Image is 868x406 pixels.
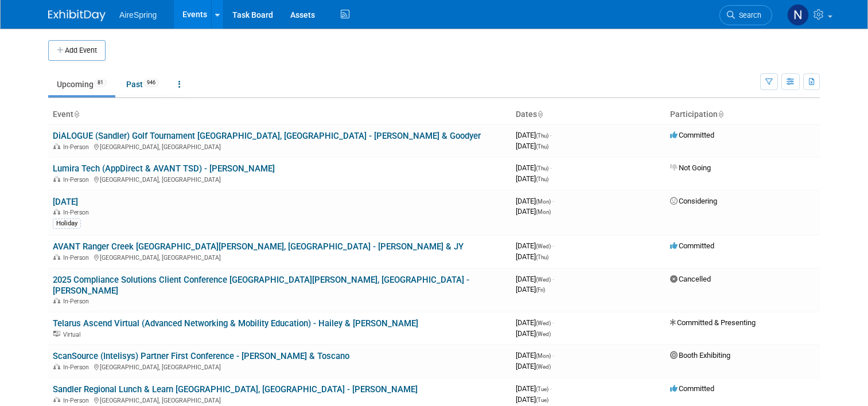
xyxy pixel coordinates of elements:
[552,351,554,360] span: -
[53,397,60,403] img: In-Person Event
[48,73,115,95] a: Upcoming81
[552,241,554,250] span: -
[119,10,157,19] span: AireSpring
[536,132,548,139] span: (Thu)
[53,318,418,329] a: Telarus Ascend Virtual (Advanced Networking & Mobility Education) - Hailey & [PERSON_NAME]
[670,163,711,172] span: Not Going
[670,275,711,283] span: Cancelled
[53,131,481,141] a: DiALOGUE (Sandler) Golf Tournament [GEOGRAPHIC_DATA], [GEOGRAPHIC_DATA] - [PERSON_NAME] & Goodyer
[63,397,92,404] span: In-Person
[516,275,554,283] span: [DATE]
[670,351,730,360] span: Booth Exhibiting
[516,207,551,216] span: [DATE]
[550,131,552,139] span: -
[550,163,552,172] span: -
[536,287,545,293] span: (Fri)
[53,252,507,261] div: [GEOGRAPHIC_DATA], [GEOGRAPHIC_DATA]
[516,318,554,327] span: [DATE]
[787,4,809,26] img: Natalie Pyron
[536,209,551,215] span: (Mon)
[516,285,545,294] span: [DATE]
[670,384,714,393] span: Committed
[537,110,543,119] a: Sort by Start Date
[718,110,723,119] a: Sort by Participation Type
[536,198,551,205] span: (Mon)
[536,331,551,337] span: (Wed)
[536,386,548,392] span: (Tue)
[48,105,511,124] th: Event
[94,79,107,87] span: 81
[511,105,665,124] th: Dates
[53,143,60,149] img: In-Person Event
[53,362,507,371] div: [GEOGRAPHIC_DATA], [GEOGRAPHIC_DATA]
[516,163,552,172] span: [DATE]
[53,218,81,229] div: Holiday
[670,318,756,327] span: Committed & Presenting
[53,254,60,260] img: In-Person Event
[516,131,552,139] span: [DATE]
[53,209,60,214] img: In-Person Event
[735,11,761,19] span: Search
[53,331,60,337] img: Virtual Event
[670,131,714,139] span: Committed
[516,362,551,370] span: [DATE]
[516,174,548,183] span: [DATE]
[63,176,92,184] span: In-Person
[536,364,551,370] span: (Wed)
[53,142,507,151] div: [GEOGRAPHIC_DATA], [GEOGRAPHIC_DATA]
[53,163,275,174] a: Lumira Tech (AppDirect & AVANT TSD) - [PERSON_NAME]
[536,143,548,150] span: (Thu)
[63,298,92,305] span: In-Person
[53,176,60,182] img: In-Person Event
[536,353,551,359] span: (Mon)
[516,142,548,150] span: [DATE]
[63,254,92,261] span: In-Person
[670,241,714,250] span: Committed
[516,351,554,360] span: [DATE]
[536,320,551,326] span: (Wed)
[536,165,548,171] span: (Thu)
[63,364,92,371] span: In-Person
[550,384,552,393] span: -
[536,254,548,260] span: (Thu)
[53,275,469,296] a: 2025 Compliance Solutions Client Conference [GEOGRAPHIC_DATA][PERSON_NAME], [GEOGRAPHIC_DATA] - [...
[552,197,554,205] span: -
[516,252,548,261] span: [DATE]
[118,73,168,95] a: Past946
[552,275,554,283] span: -
[536,397,548,403] span: (Tue)
[552,318,554,327] span: -
[53,364,60,369] img: In-Person Event
[48,40,106,61] button: Add Event
[665,105,820,124] th: Participation
[63,209,92,216] span: In-Person
[53,241,464,252] a: AVANT Ranger Creek [GEOGRAPHIC_DATA][PERSON_NAME], [GEOGRAPHIC_DATA] - [PERSON_NAME] & JY
[48,10,106,21] img: ExhibitDay
[516,197,554,205] span: [DATE]
[53,384,418,395] a: Sandler Regional Lunch & Learn [GEOGRAPHIC_DATA], [GEOGRAPHIC_DATA] - [PERSON_NAME]
[53,298,60,303] img: In-Person Event
[536,243,551,249] span: (Wed)
[143,79,159,87] span: 946
[516,384,552,393] span: [DATE]
[53,351,349,361] a: ScanSource (Intelisys) Partner First Conference - [PERSON_NAME] & Toscano
[53,174,507,184] div: [GEOGRAPHIC_DATA], [GEOGRAPHIC_DATA]
[670,197,717,205] span: Considering
[53,395,507,404] div: [GEOGRAPHIC_DATA], [GEOGRAPHIC_DATA]
[536,176,548,182] span: (Thu)
[719,5,772,25] a: Search
[516,241,554,250] span: [DATE]
[536,276,551,283] span: (Wed)
[73,110,79,119] a: Sort by Event Name
[53,197,78,207] a: [DATE]
[516,395,548,404] span: [DATE]
[63,143,92,151] span: In-Person
[516,329,551,338] span: [DATE]
[63,331,84,338] span: Virtual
